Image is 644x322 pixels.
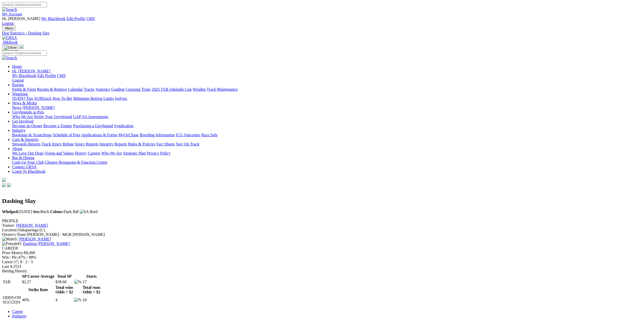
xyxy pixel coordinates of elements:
a: Strategic Plan [123,151,146,155]
img: Male [2,237,14,241]
a: Cash Up Your Club [12,160,44,164]
a: MyOzChase [118,133,139,137]
th: Total runs Odds < $2 [82,285,100,295]
a: Stay On Track [176,142,199,146]
div: 17; 8 - 2 - 5 [2,260,642,264]
a: Fact Sheets [156,142,175,146]
img: % [74,280,81,284]
a: Minimum Betting Limits [73,96,114,101]
a: Racing [12,83,24,87]
a: Dashing [PERSON_NAME] [23,241,70,246]
a: Careers [88,151,100,155]
img: Search [2,7,17,12]
img: Close [4,46,17,50]
a: Logout [12,78,24,82]
a: Become an Owner [12,124,42,128]
a: Tracks [84,87,95,91]
a: Who We Are [12,115,33,119]
a: Applications & Forms [81,133,117,137]
img: logo-grsa-white.png [2,178,6,182]
div: CAREER [2,246,642,251]
a: Become a Trainer [43,124,72,128]
a: Wagering [12,92,28,96]
span: Hi, [PERSON_NAME] [2,16,40,21]
span: Trainer: [2,223,15,228]
span: Hi, [PERSON_NAME] [12,69,50,73]
td: $38.60 [55,279,73,285]
a: [DATE] Tips [12,96,33,101]
img: % [74,298,81,302]
div: Get Involved [12,124,642,128]
span: BlkBook [3,40,18,44]
a: Stewards Reports [12,142,40,146]
b: Whelped: [2,210,19,214]
a: Integrity Reports [99,142,127,146]
a: Isolynx [115,96,127,101]
div: About [12,151,642,156]
a: Rules & Policies [128,142,155,146]
div: Greyhounds as Pets [12,115,642,119]
div: Betting History [2,269,642,273]
a: Bar & Dining [12,156,34,160]
img: facebook.svg [2,183,6,187]
a: Edit Profile [67,16,85,21]
a: Dog Statistics - Dashing Slay [2,31,642,35]
a: Trials [141,87,151,91]
span: Career: [2,260,14,264]
th: Total SP [55,274,73,279]
a: Race Safe [201,133,217,137]
th: SP Career Average [22,274,55,279]
th: Total wins Odds < $2 [55,285,73,295]
a: [PERSON_NAME] [22,105,54,110]
a: Logout [2,21,14,25]
a: News & Media [12,101,37,105]
a: Grading [111,87,124,91]
button: Toggle navigation [2,26,15,31]
td: $2.27 [22,279,55,285]
a: Breeding Information [140,133,175,137]
a: Vision and Values [45,151,74,155]
a: My Blackbook [12,73,36,78]
a: Privacy Policy [147,151,171,155]
td: 4 [55,295,73,305]
img: logo-grsa-white.png [20,45,24,49]
div: Team [PERSON_NAME] - MGR [PERSON_NAME] [2,232,642,237]
img: Female [2,241,18,246]
a: History [75,151,87,155]
a: Career [12,309,23,314]
div: $9,400 [2,251,642,255]
a: ICG Outcomes [176,133,200,137]
b: Sex: [33,210,40,214]
span: Location: [2,228,17,232]
a: SUREpick [34,96,51,101]
a: My Account [2,12,22,16]
img: GRSA [2,35,17,40]
a: About [12,146,22,151]
input: Search [2,2,47,7]
a: Chasers Restaurant & Function Centre [45,160,107,164]
a: Weights [193,87,206,91]
a: My Blackbook [41,16,66,21]
a: Results & Replays [37,87,67,91]
span: Last 4: [2,264,13,269]
a: 2025 TAB Adelaide Cup [152,87,192,91]
div: Onkaparinga (C) [2,228,642,232]
a: Contact GRSA [12,165,36,169]
td: 40% [22,295,55,305]
span: S: [2,237,18,241]
a: We Love Our Dogs [12,151,44,155]
a: Coursing [126,87,140,91]
a: Bookings & Scratchings [12,133,52,137]
a: Retire Your Greyhound [34,115,72,119]
a: Fields & Form [12,87,36,91]
a: Injury Reports [75,142,98,146]
a: Syndication [114,124,133,128]
a: Home [12,64,22,69]
a: Pedigree [12,314,26,318]
div: Racing [12,87,642,92]
a: News [12,105,21,110]
th: Strike Rate [22,285,55,295]
a: Edit Profile [37,73,56,78]
span: Win / Plc: [2,255,18,259]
